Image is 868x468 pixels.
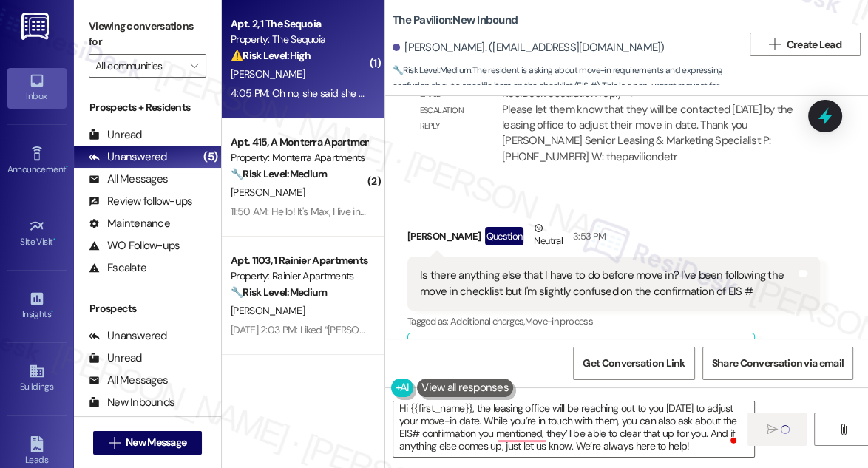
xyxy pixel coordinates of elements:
span: Additional charges , [450,315,525,328]
div: Property: Rainier Apartments [231,268,367,284]
div: Tagged as: [407,311,820,332]
span: Move-in process [525,315,593,328]
span: Get Conversation Link [583,356,685,371]
div: Email escalation reply [420,87,478,134]
span: New Message [126,435,186,450]
input: All communities [95,54,183,78]
span: [PERSON_NAME] [231,186,305,199]
strong: 🔧 Risk Level: Medium [231,167,327,180]
i:  [190,60,198,72]
i:  [769,38,780,50]
div: Unread [89,127,142,143]
i:  [109,437,120,449]
div: Unanswered [89,328,167,344]
div: Apt. 415, A Monterra Apartments [231,135,367,150]
span: • [66,162,68,172]
div: Prospects [74,301,221,316]
div: Neutral [531,220,565,251]
span: Create Lead [787,37,841,52]
a: Inbox [7,68,67,108]
div: Unanswered [89,149,167,165]
div: All Messages [89,373,168,388]
div: Question [485,227,524,245]
span: Share Conversation via email [712,356,844,371]
div: Property: Monterra Apartments [231,150,367,166]
button: Create Lead [750,33,861,56]
div: Property: The Sequoia [231,32,367,47]
div: Apt. 1103, 1 Rainier Apartments [231,253,367,268]
div: Is there anything else that I have to do before move in? I've been following the move in checklis... [420,268,796,299]
div: Maintenance [89,216,170,231]
div: (5) [200,146,221,169]
span: • [53,234,55,245]
div: Apt. 2, 1 The Sequoia [231,16,367,32]
div: New Inbounds [89,395,174,410]
strong: ⚠️ Risk Level: High [231,49,311,62]
i:  [767,424,778,435]
span: [PERSON_NAME] [231,67,305,81]
strong: 🔧 Risk Level: Medium [231,285,327,299]
i:  [838,424,849,435]
a: Site Visit • [7,214,67,254]
div: Review follow-ups [89,194,192,209]
div: Prospects + Residents [74,100,221,115]
b: The Pavilion: New Inbound [393,13,518,28]
div: [PERSON_NAME]. ([EMAIL_ADDRESS][DOMAIN_NAME]) [393,40,665,55]
div: 3:53 PM [569,228,606,244]
img: ResiDesk Logo [21,13,52,40]
button: New Message [93,431,203,455]
div: [PERSON_NAME] [407,220,820,257]
span: [PERSON_NAME] [231,304,305,317]
button: Share Conversation via email [702,347,853,380]
div: All Messages [89,172,168,187]
span: : The resident is asking about move-in requirements and expressing confusion about a specific ite... [393,63,742,110]
a: Insights • [7,286,67,326]
button: Get Conversation Link [573,347,694,380]
textarea: To enrich screen reader interactions, please activate Accessibility in Grammarly extension settings [393,401,754,457]
a: Buildings [7,359,67,399]
div: Escalate [89,260,146,276]
div: WO Follow-ups [89,238,180,254]
div: 4:05 PM: Oh no, she said she did but let me check with her right now. Im so sorry! [231,87,580,100]
span: • [51,307,53,317]
strong: 🔧 Risk Level: Medium [393,64,471,76]
label: Viewing conversations for [89,15,206,54]
div: ResiDesk escalation reply -> Please let them know that they will be contacted [DATE] by the leasi... [502,86,793,164]
div: Unread [89,350,142,366]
